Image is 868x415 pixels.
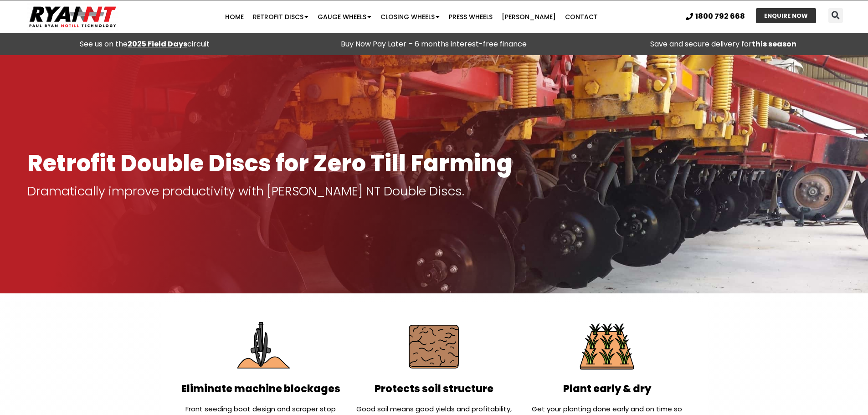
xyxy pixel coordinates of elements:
[695,13,745,20] span: 1800 792 668
[352,384,516,394] h2: Protects soil structure
[497,8,560,26] a: [PERSON_NAME]
[27,3,118,31] img: Ryan NT logo
[686,13,745,20] a: 1800 792 668
[752,39,796,49] strong: this season
[828,8,843,23] div: Search
[376,8,444,26] a: Closing Wheels
[168,8,654,26] nav: Menu
[401,314,467,379] img: Protect soil structure
[313,8,376,26] a: Gauge Wheels
[560,8,602,26] a: Contact
[583,38,863,51] p: Save and secure delivery for
[525,384,689,394] h2: Plant early & dry
[574,314,640,379] img: Plant Early & Dry
[294,38,574,51] p: Buy Now Pay Later – 6 months interest-free finance
[228,314,294,379] img: Eliminate Machine Blockages
[179,384,343,394] h2: Eliminate machine blockages
[764,13,808,19] span: ENQUIRE NOW
[756,8,816,23] a: ENQUIRE NOW
[221,8,248,26] a: Home
[248,8,313,26] a: Retrofit Discs
[128,39,187,49] a: 2025 Field Days
[5,38,285,51] div: See us on the circuit
[27,185,841,198] p: Dramatically improve productivity with [PERSON_NAME] NT Double Discs.
[444,8,497,26] a: Press Wheels
[27,151,841,176] h1: Retrofit Double Discs for Zero Till Farming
